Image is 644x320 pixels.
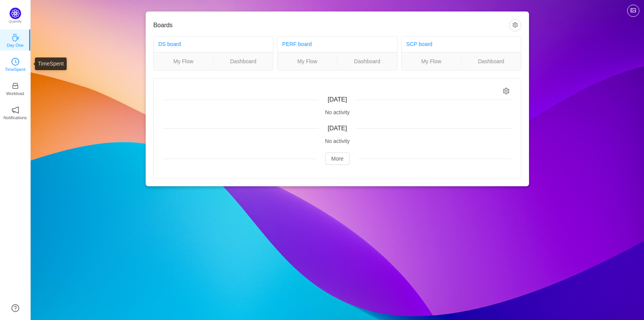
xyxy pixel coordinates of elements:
a: Dashboard [214,57,273,66]
a: My Flow [278,57,337,66]
p: Notifications [3,114,27,121]
i: icon: inbox [11,82,19,90]
span: [DATE] [328,96,347,103]
button: More [325,153,350,165]
a: icon: clock-circleTimeSpent [11,60,19,68]
a: Dashboard [337,57,397,66]
a: icon: inboxWorkload [11,84,19,92]
a: icon: notificationNotifications [11,108,19,116]
div: No activity [163,108,512,117]
p: TimeSpent [5,66,26,73]
a: My Flow [154,57,213,66]
a: DS board [158,41,181,47]
i: icon: clock-circle [11,58,19,66]
a: SCP board [406,41,432,47]
p: Day One [7,42,23,49]
button: icon: picture [627,5,639,17]
i: icon: coffee [11,34,19,41]
h3: Boards [153,21,509,29]
i: icon: notification [11,106,19,114]
p: Workload [6,90,24,97]
a: icon: coffeeDay One [11,36,19,44]
a: PERF board [282,41,312,47]
img: Quantify [10,8,21,19]
a: icon: question-circle [11,304,19,312]
p: Quantify [9,19,22,25]
a: Dashboard [461,57,521,66]
div: No activity [163,137,512,145]
a: My Flow [402,57,461,66]
button: icon: setting [509,19,521,31]
span: [DATE] [328,125,347,131]
i: icon: setting [503,88,509,94]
